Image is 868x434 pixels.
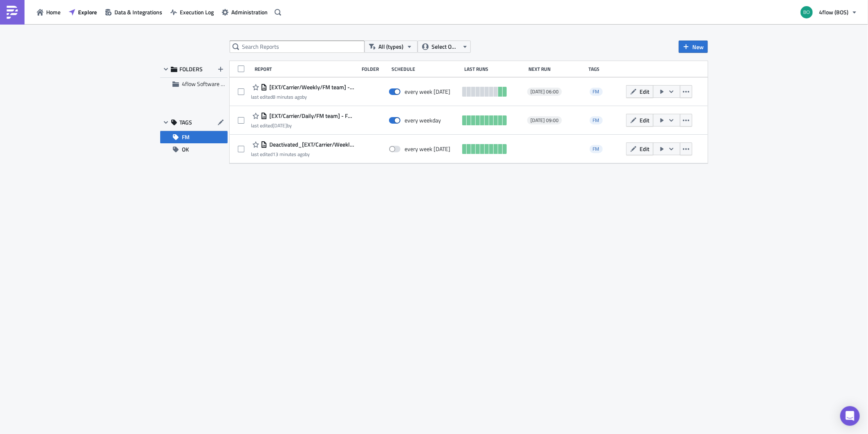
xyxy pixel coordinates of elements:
[819,8,848,16] span: 4flow (BOS)
[267,84,355,91] span: [EXT/Carrier/Weekly/FM team] - BOS - Old shipments with no billing run
[218,6,272,18] button: Administration
[796,3,862,21] button: 4flow (BOS)
[405,88,450,95] div: every week on Wednesday
[6,6,19,19] img: PushMetrics
[590,116,603,124] span: FM
[529,66,585,72] div: Next Run
[590,88,603,96] span: FM
[182,143,189,156] span: OK
[160,143,228,156] button: OK
[179,66,203,73] span: FOLDERS
[78,8,97,16] span: Explore
[365,41,418,53] button: All (types)
[626,85,653,98] button: Edit
[182,131,190,143] span: FM
[251,122,355,129] div: last edited by
[160,131,228,143] button: FM
[231,8,268,16] span: Administration
[101,6,166,18] button: Data & Integrations
[273,122,287,129] time: 2025-06-02T16:15:10Z
[530,88,559,95] span: [DATE] 06:00
[362,66,388,72] div: Folder
[166,6,218,18] button: Execution Log
[530,117,559,124] span: [DATE] 09:00
[251,94,355,100] div: last edited by
[392,66,461,72] div: Schedule
[640,145,649,153] span: Edit
[251,151,355,157] div: last edited by
[46,8,60,16] span: Home
[273,150,305,158] time: 2025-09-26T08:10:33Z
[800,5,814,19] img: Avatar
[180,8,214,16] span: Execution Log
[182,79,232,88] span: 4flow Software KAM
[465,66,525,72] div: Last Runs
[590,145,603,153] span: FM
[840,406,860,426] div: Open Intercom Messenger
[114,8,162,16] span: Data & Integrations
[230,41,365,53] input: Search Reports
[273,93,302,101] time: 2025-09-26T08:15:39Z
[33,6,65,18] button: Home
[378,42,403,51] span: All (types)
[692,43,704,51] span: New
[267,141,355,148] span: Deactivated_[EXT/Carrier/Weekly/FM team] - BOS - Old shipments with no billing run
[626,114,653,127] button: Edit
[405,145,450,153] div: every week on Wednesday
[640,87,649,96] span: Edit
[405,117,441,124] div: every weekday
[65,6,101,18] button: Explore
[679,41,708,53] button: New
[593,88,600,95] span: FM
[593,145,600,153] span: FM
[640,116,649,124] span: Edit
[255,66,358,72] div: Report
[593,116,600,124] span: FM
[418,41,471,53] button: Select Owner
[588,66,623,72] div: Tags
[626,142,653,155] button: Edit
[179,119,192,126] span: TAGS
[267,112,355,120] span: [EXT/Carrier/Daily/FM team] - FM_container_cost_invoicing_DSV_daily
[432,42,459,51] span: Select Owner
